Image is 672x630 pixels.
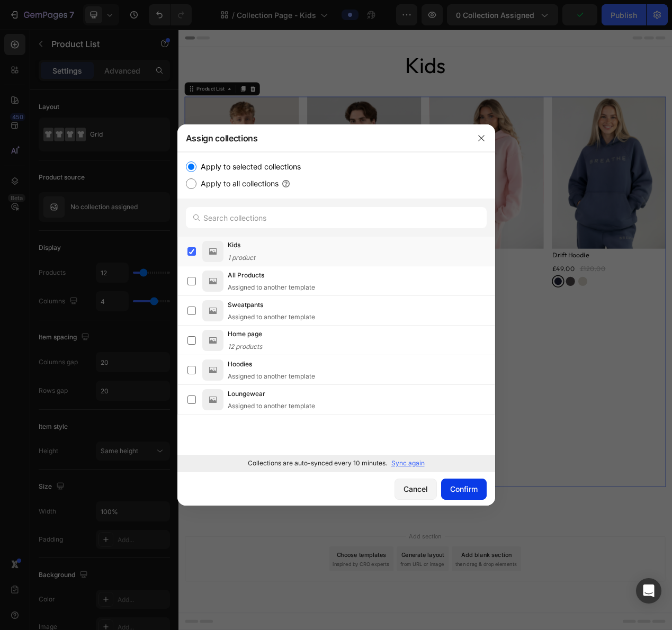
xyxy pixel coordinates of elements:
[391,458,425,468] p: Sync again
[8,538,155,553] a: Calm Zip Hoodie
[8,282,155,297] a: Cloud Hoodie
[228,401,315,411] div: Assigned to another template
[43,300,78,315] div: £120.00
[21,71,61,81] div: Product List
[636,578,661,604] div: Open Intercom Messenger
[9,28,626,64] p: Kids
[228,343,262,350] span: 12 products
[43,557,78,572] div: £120.00
[481,282,628,297] a: Drift Hoodie
[8,27,628,65] h2: Rich Text Editor. Editing area: main
[202,300,223,321] img: product-img
[186,207,487,228] input: Search collections
[166,343,313,538] a: Everyday Hoodie
[404,483,428,494] div: Cancel
[441,479,487,500] button: Confirm
[166,282,313,297] a: Airport Hoodie
[202,389,223,410] img: product-img
[228,270,264,281] span: All Products
[8,343,155,538] a: Calm Zip Hoodie
[228,329,262,339] span: Home page
[228,254,255,262] span: 1 product
[196,160,301,173] label: Apply to selected collections
[228,389,265,399] span: Loungewear
[202,271,223,292] img: product-img
[481,86,628,282] a: Drift Hoodie
[228,359,252,370] span: Hoodies
[248,458,387,468] p: Collections are auto-synced every 10 minutes.
[395,479,437,500] button: Cancel
[8,299,39,317] div: £49.00
[228,372,315,381] div: Assigned to another template
[166,86,313,282] a: Airport Hoodie
[196,177,279,190] label: Apply to all collections
[516,300,551,315] div: £120.00
[201,300,236,315] div: £120.00
[166,299,196,317] div: £49.00
[358,300,393,315] div: £120.00
[202,241,223,262] img: product-img
[228,240,240,250] span: Kids
[323,299,354,317] div: £49.00
[323,86,470,282] a: Daydream Hoodie
[8,555,39,573] div: £49.00
[228,283,315,292] div: Assigned to another template
[166,555,196,573] div: £49.00
[202,359,223,381] img: product-img
[481,299,512,317] div: £49.00
[202,330,223,351] img: product-img
[201,557,236,572] div: £120.00
[166,538,313,553] a: Everyday Hoodie
[450,483,478,494] div: Confirm
[323,282,470,297] a: Daydream Hoodie
[177,124,468,152] div: Assign collections
[8,86,155,282] a: Cloud Hoodie
[228,300,263,310] span: Sweatpants
[228,312,315,322] div: Assigned to another template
